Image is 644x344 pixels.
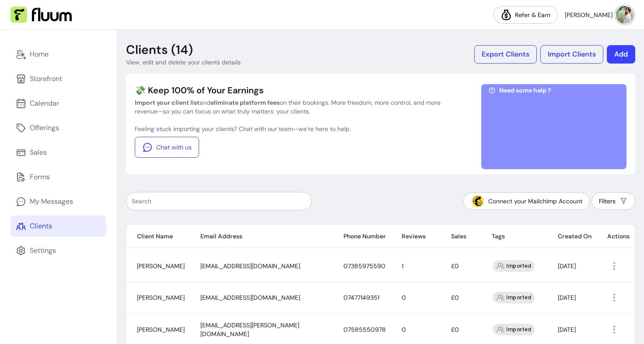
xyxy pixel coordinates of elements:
span: [DATE] [558,294,576,301]
a: Forms [10,167,106,188]
img: Mailchimp Icon [471,194,485,208]
th: Created On [547,225,597,248]
div: Settings [30,245,56,256]
div: Imported [493,292,535,304]
a: Sales [10,142,106,163]
span: [EMAIL_ADDRESS][DOMAIN_NAME] [200,262,300,270]
div: Forms [30,172,50,182]
div: Home [30,49,49,60]
th: Client Name [126,225,190,248]
div: Imported [493,260,535,272]
p: 💸 Keep 100% of Your Earnings [135,84,441,96]
button: Filters [591,192,635,210]
p: Feeling stuck importing your clients? Chat with our team—we’re here to help. [135,124,441,133]
span: £0 [451,294,459,301]
span: 0 [402,294,406,301]
span: [PERSON_NAME] [137,262,185,270]
th: Actions [597,225,635,248]
a: Storefront [10,68,106,89]
a: Settings [10,240,106,261]
button: Export Clients [474,45,537,64]
div: Sales [30,147,47,158]
span: [PERSON_NAME] [565,11,612,19]
p: and on their bookings. More freedom, more control, and more revenue—so you can focus on what trul... [135,98,441,116]
span: [PERSON_NAME] [137,326,185,333]
p: View, edit and delete your clients details [126,58,241,67]
span: [DATE] [558,262,576,270]
th: Phone Number [333,225,391,248]
div: Imported [493,323,535,335]
a: Clients [10,216,106,237]
th: Sales [441,225,481,248]
span: 07385975590 [343,262,385,270]
th: Email Address [190,225,333,248]
div: Clients [30,221,52,231]
a: Refer & Earn [493,6,558,24]
th: Reviews [391,225,441,248]
a: Calendar [10,93,106,114]
button: avatar[PERSON_NAME] [565,6,633,24]
button: Connect your Mailchimp Account [463,192,590,210]
span: [EMAIL_ADDRESS][PERSON_NAME][DOMAIN_NAME] [200,321,299,338]
span: £0 [451,326,459,333]
a: Home [10,44,106,65]
p: Clients (14) [126,42,193,58]
th: Tags [481,225,547,248]
b: Import your client list [135,99,199,106]
b: eliminate platform fees [210,99,280,106]
span: 1 [402,262,403,270]
span: [EMAIL_ADDRESS][DOMAIN_NAME] [200,294,300,301]
button: Import Clients [540,45,603,64]
div: Offerings [30,123,59,133]
span: 07477149351 [343,294,379,301]
a: My Messages [10,191,106,212]
a: Offerings [10,117,106,138]
button: Add [607,45,635,64]
div: Storefront [30,74,62,84]
span: 0 [402,326,406,333]
span: [DATE] [558,326,576,333]
div: My Messages [30,196,73,207]
span: [PERSON_NAME] [137,294,185,301]
img: Fluum Logo [10,7,72,23]
span: 07585550978 [343,326,386,333]
img: avatar [616,6,633,24]
span: £0 [451,262,459,270]
div: Calendar [30,98,59,109]
input: Search [132,197,306,206]
span: Need some help ? [499,86,551,95]
a: Chat with us [135,137,199,158]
